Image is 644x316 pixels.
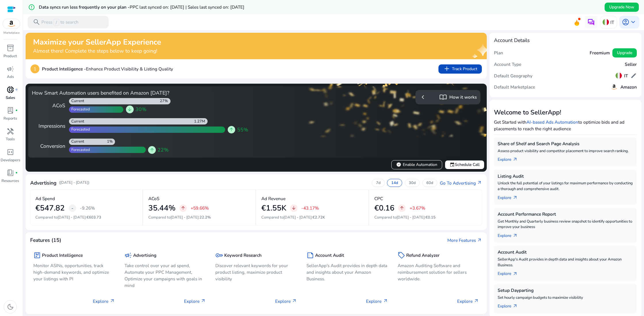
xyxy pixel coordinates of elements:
span: arrow_downward [291,206,296,211]
h4: Advertising [30,180,56,186]
p: Ads [7,74,14,80]
img: amazon.svg [3,19,20,28]
h5: Freemium [590,50,610,55]
h5: Product Intelligence [42,253,83,258]
h5: Account Performance Report [498,212,633,217]
span: fiber_manual_record [15,172,18,174]
p: Monitor ASINs, opportunities, track high-demand keywords, and optimize your listings with PI [33,262,115,282]
p: Developers [1,158,20,163]
span: book_4 [7,169,14,177]
h5: Default Marketplace [494,85,535,90]
p: ([DATE] - [DATE]) [59,180,89,186]
button: eventSchedule Call [445,160,484,169]
h5: How it works [449,95,477,100]
button: Upgrade Now [605,3,639,12]
span: arrow_upward [399,206,405,211]
div: Conversion [32,142,65,150]
p: Press to search [41,19,78,26]
span: arrow_outward [474,298,479,304]
p: Product [3,53,17,59]
p: 7d [376,181,381,186]
span: €2.72K [313,215,325,220]
p: 60d [426,181,433,186]
p: Take control over your ad spend, Automate your PPC Management, Optimize your campaigns with goals... [124,262,206,289]
p: Compared to : [374,215,477,221]
p: Enhance Product Visibility & Listing Quality [42,66,173,72]
h5: IT [624,73,628,78]
h2: €1.55K [261,204,286,213]
p: Compared to : [261,215,363,221]
p: Discover relevant keywords for your product listing, maximize product visibility [215,262,297,282]
span: inventory_2 [7,44,14,52]
p: Sales [6,95,15,101]
span: arrow_upward [149,148,155,153]
div: Current [69,99,85,104]
span: event [450,162,455,167]
p: ACoS [148,195,159,202]
span: code_blocks [7,148,14,156]
span: [DATE] - [DATE] [57,215,86,220]
span: Upgrade Now [609,4,634,10]
b: Product Intelligence - [42,66,86,72]
p: Compared to : [35,215,137,221]
p: Assess product visibility and competitor placement to improve search ranking. [498,148,633,154]
div: 1.27M [194,119,208,124]
h2: 35.44% [148,204,176,213]
p: Explore [275,298,297,304]
p: Unlock the full potential of your listings for maximum performance by conducting a thorough and c... [498,181,633,192]
h4: Features (15) [30,237,61,243]
span: arrow_outward [477,238,482,243]
span: arrow_outward [513,304,518,309]
span: Enable Automation [396,162,437,168]
h5: Share of Shelf and Search Page Analysis [498,141,633,146]
h5: Seller [625,62,637,67]
span: arrow_outward [201,298,206,304]
div: Current [69,119,85,124]
span: arrow_outward [292,298,297,304]
span: [DATE] - [DATE] [170,215,199,220]
div: Current [69,139,85,144]
p: -9.26% [80,206,95,210]
span: sell [398,252,405,259]
p: Set hourly campaign budgets to maximize visibility [498,295,633,301]
p: Resources [1,178,19,184]
p: 14d [391,181,398,186]
span: lab_profile [7,107,14,114]
h5: Account Type [494,62,521,67]
p: SellerApp's Audit provides in depth data and insights about your Amazon Business. [498,257,633,268]
p: Ad Spend [35,195,55,202]
h4: How Smart Automation users benefited on Amazon [DATE]? [32,90,254,96]
span: arrow_upward [181,206,186,211]
button: addTrack Product [438,64,482,74]
span: arrow_outward [513,271,518,277]
span: PPC last synced on: [DATE] | Sales last synced on: [DATE] [130,4,244,10]
span: arrow_outward [513,233,518,238]
h5: Keyword Research [224,253,262,258]
div: 1% [107,139,115,144]
p: Compared to : [148,215,250,221]
p: Reports [3,116,17,122]
img: it.svg [616,72,622,79]
h5: Listing Audit [498,174,633,179]
span: handyman [7,128,14,135]
span: search [33,18,40,26]
p: IT [610,17,614,27]
span: arrow_outward [513,195,518,200]
p: 30d [409,181,416,186]
h2: Maximize your SellerApp Experience [33,38,161,47]
span: / [53,19,59,26]
p: Explore [366,298,388,304]
span: arrow_outward [383,298,388,304]
span: import_contacts [439,93,447,101]
a: Explorearrow_outward [498,154,523,163]
h5: Account Audit [315,253,344,258]
p: Explore [457,298,479,304]
h3: Welcome to SellerApp! [494,109,637,116]
a: Explorearrow_outward [498,300,523,309]
img: amazon.svg [610,83,618,91]
span: €0.15 [425,215,436,220]
span: fiber_manual_record [15,109,18,112]
div: Forecasted [69,127,90,132]
div: 27% [160,99,170,104]
span: €603.73 [87,215,101,220]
